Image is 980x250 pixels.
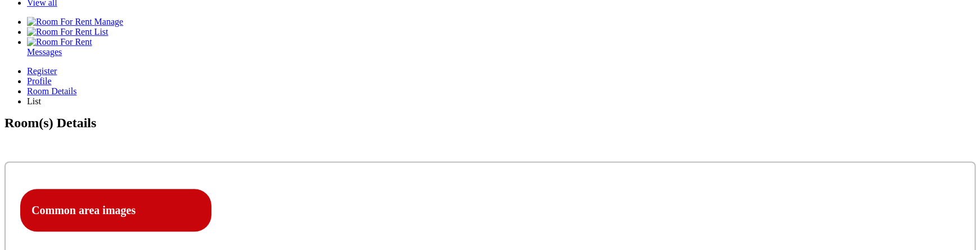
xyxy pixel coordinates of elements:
span: List [27,96,41,106]
span: List [94,27,109,36]
img: Room For Rent [27,17,92,27]
span: Profile [27,76,52,86]
a: Profile [27,76,976,86]
a: List [27,27,108,36]
span: Room Details [27,86,76,96]
span: Messages [27,47,62,57]
a: Register [27,66,976,76]
img: Room For Rent [27,37,92,47]
img: Room For Rent [27,27,92,37]
a: Manage [27,17,123,26]
span: Manage [94,17,124,26]
span: Register [27,66,57,76]
h2: Room(s) Details [4,115,976,150]
a: Room For Rent Messages [27,37,976,57]
a: Room Details [27,86,976,96]
h4: Common area images [31,204,200,217]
